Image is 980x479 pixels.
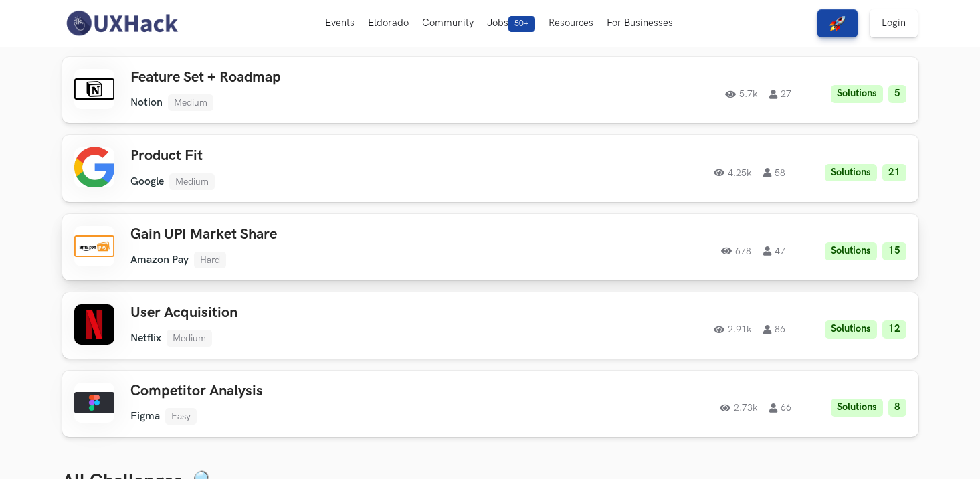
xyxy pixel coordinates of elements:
[769,90,791,99] span: 27
[130,332,161,345] li: Netflix
[62,57,918,123] a: Feature Set + RoadmapNotionMedium5.7k27Solutions5
[169,173,215,190] li: Medium
[130,147,510,165] h3: Product Fit
[130,410,160,423] li: Figma
[714,168,751,177] span: 4.25k
[763,168,785,177] span: 58
[168,94,213,111] li: Medium
[763,325,785,334] span: 86
[714,325,751,334] span: 2.91k
[825,164,877,182] li: Solutions
[62,292,918,359] a: User AcquisitionNetflixMedium2.91k86Solutions12
[165,408,197,425] li: Easy
[769,403,791,413] span: 66
[882,242,906,260] li: 15
[167,330,212,347] li: Medium
[825,242,877,260] li: Solutions
[829,15,846,31] img: rocket
[130,69,510,86] h3: Feature Set + Roadmap
[882,164,906,182] li: 21
[130,175,164,188] li: Google
[831,399,883,417] li: Solutions
[882,320,906,339] li: 12
[130,383,510,400] h3: Competitor Analysis
[831,85,883,103] li: Solutions
[721,246,751,256] span: 678
[888,399,906,417] li: 8
[508,16,535,32] span: 50+
[62,214,918,280] a: Gain UPI Market ShareAmazon PayHard67847Solutions15
[870,9,918,37] a: Login
[62,9,181,37] img: UXHack-logo.png
[130,96,163,109] li: Notion
[725,90,757,99] span: 5.7k
[62,135,918,201] a: Product FitGoogleMedium4.25k58Solutions21
[888,85,906,103] li: 5
[130,304,510,322] h3: User Acquisition
[130,226,510,244] h3: Gain UPI Market Share
[194,252,226,268] li: Hard
[720,403,757,413] span: 2.73k
[825,320,877,339] li: Solutions
[62,371,918,437] a: Competitor AnalysisFigmaEasy2.73k66Solutions8
[130,254,189,266] li: Amazon Pay
[763,246,785,256] span: 47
